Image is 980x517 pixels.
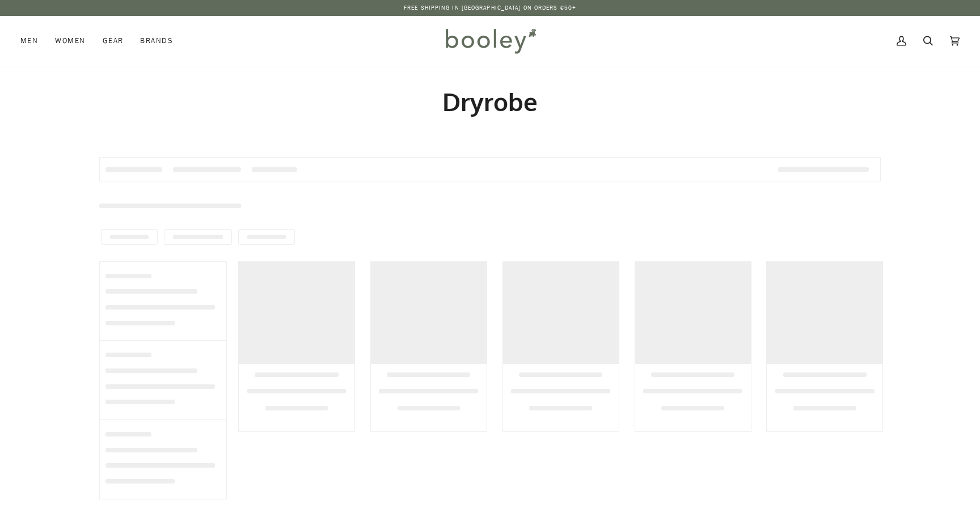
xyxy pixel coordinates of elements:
[47,16,94,66] a: Women
[132,16,181,66] a: Brands
[94,16,132,66] a: Gear
[441,24,540,57] img: Booley
[140,35,173,46] span: Brands
[404,3,576,12] p: Free Shipping in [GEOGRAPHIC_DATA] on Orders €50+
[20,16,47,66] a: Men
[55,35,85,46] span: Women
[103,35,124,46] span: Gear
[99,86,881,117] h1: Dryrobe
[20,35,38,46] span: Men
